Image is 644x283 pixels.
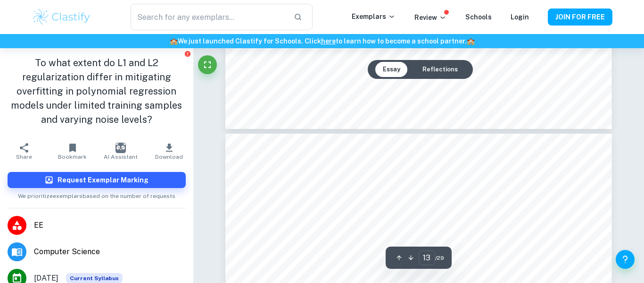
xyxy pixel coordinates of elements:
[58,175,149,185] h6: Request Exemplar Marking
[34,220,186,231] span: EE
[352,11,396,22] p: Exemplars
[467,37,475,45] span: 🏫
[104,154,138,160] span: AI Assistant
[548,9,612,26] button: JOIN FOR FREE
[16,154,32,160] span: Share
[32,8,91,26] img: Clastify logo
[511,13,529,21] a: Login
[8,172,186,188] button: Request Exemplar Marking
[321,37,336,45] a: here
[155,154,183,160] span: Download
[145,138,193,164] button: Download
[616,250,635,269] button: Help and Feedback
[8,56,186,127] h1: To what extent do L1 and L2 regularization differ in mitigating overfitting in polynomial regress...
[198,55,217,74] button: Fullscreen
[18,188,175,200] span: We prioritize exemplars based on the number of requests
[184,50,191,57] button: Report issue
[2,36,642,46] h6: We just launched Clastify for Schools. Click to learn how to become a school partner.
[34,246,186,257] span: Computer Science
[170,37,178,45] span: 🏫
[465,13,492,21] a: Schools
[415,62,465,77] button: Reflections
[375,62,408,77] button: Essay
[435,254,444,262] span: / 29
[97,138,145,164] button: AI Assistant
[414,12,446,23] p: Review
[116,143,126,153] img: AI Assistant
[58,154,87,160] span: Bookmark
[48,138,96,164] button: Bookmark
[131,4,286,30] input: Search for any exemplars...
